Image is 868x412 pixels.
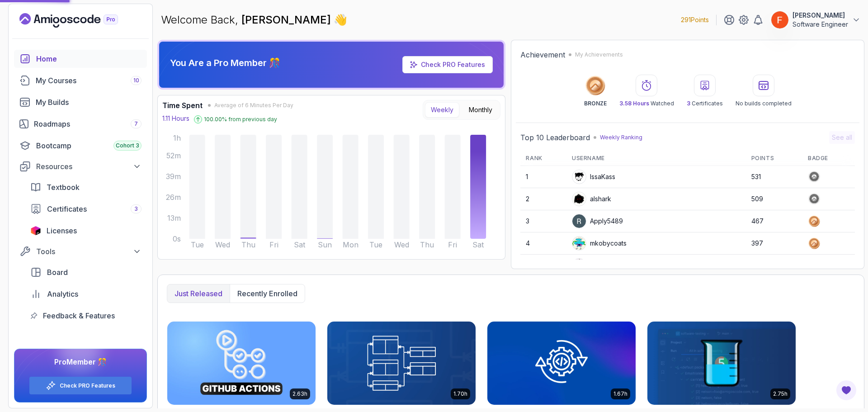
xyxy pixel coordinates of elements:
[746,166,802,188] td: 531
[36,246,142,257] div: Tools
[25,178,147,196] a: textbook
[394,240,409,249] tspan: Wed
[134,205,138,213] span: 3
[572,258,668,273] div: [PERSON_NAME].delaguia
[47,182,80,193] span: Textbook
[47,204,87,214] span: Certificates
[230,284,305,303] button: Recently enrolled
[746,188,802,210] td: 509
[575,51,623,58] p: My Achievements
[687,100,690,107] span: 3
[47,289,78,299] span: Analytics
[572,170,586,184] img: user profile image
[241,240,255,249] tspan: Thu
[520,151,566,166] th: Rank
[520,210,566,232] td: 3
[14,50,147,68] a: home
[237,288,297,299] p: Recently enrolled
[34,118,142,129] div: Roadmaps
[25,285,147,303] a: analytics
[520,232,566,255] td: 4
[47,225,77,236] span: Licenses
[771,11,788,28] img: user profile image
[269,240,278,249] tspan: Fri
[166,151,181,160] tspan: 52m
[14,71,147,90] a: courses
[241,13,334,26] span: [PERSON_NAME]
[134,120,138,128] span: 7
[448,240,457,249] tspan: Fri
[463,102,498,118] button: Monthly
[572,259,586,272] img: default monster avatar
[487,322,636,405] img: Java Integration Testing card
[619,100,649,107] span: 3.58 Hours
[369,240,382,249] tspan: Tue
[572,192,611,206] div: alshark
[619,100,674,107] p: Watched
[420,240,434,249] tspan: Thu
[215,240,230,249] tspan: Wed
[25,222,147,240] a: licenses
[204,116,277,123] p: 100.00 % from previous day
[687,100,723,107] p: Certificates
[572,214,623,228] div: Apply5489
[167,213,181,223] tspan: 13m
[161,13,347,27] p: Welcome Back,
[167,322,316,405] img: CI/CD with GitHub Actions card
[773,390,788,398] p: 2.75h
[572,170,615,184] div: IssaKass
[36,53,142,64] div: Home
[214,102,293,109] span: Average of 6 Minutes Per Day
[520,49,565,60] h2: Achievement
[746,210,802,232] td: 467
[453,390,467,398] p: 1.70h
[36,161,142,172] div: Resources
[43,310,115,321] span: Feedback & Features
[572,192,586,206] img: user profile image
[60,382,115,389] a: Check PRO Features
[332,10,350,29] span: 👋
[520,132,590,143] h2: Top 10 Leaderboard
[520,188,566,210] td: 2
[572,236,627,251] div: mkobycoats
[36,140,142,151] div: Bootcamp
[175,288,222,299] p: Just released
[167,284,230,303] button: Just released
[36,97,142,108] div: My Builds
[47,267,68,278] span: Board
[746,151,802,166] th: Points
[29,376,132,395] button: Check PRO Features
[173,133,181,142] tspan: 1h
[572,237,586,250] img: default monster avatar
[425,102,459,118] button: Weekly
[116,142,139,149] span: Cohort 3
[166,172,181,181] tspan: 39m
[835,379,857,401] button: Open Feedback Button
[746,255,802,277] td: 356
[166,193,181,202] tspan: 26m
[793,20,848,29] p: Software Engineer
[600,134,642,141] p: Weekly Ranking
[520,255,566,277] td: 5
[162,100,203,111] h3: Time Spent
[584,100,607,107] p: BRONZE
[736,100,792,107] p: No builds completed
[746,232,802,255] td: 397
[318,240,332,249] tspan: Sun
[327,322,476,405] img: Database Design & Implementation card
[294,240,306,249] tspan: Sat
[421,61,485,68] a: Check PRO Features
[19,13,139,28] a: Landing page
[14,137,147,155] a: bootcamp
[25,263,147,281] a: board
[771,11,861,29] button: user profile image[PERSON_NAME]Software Engineer
[36,75,142,86] div: My Courses
[25,200,147,218] a: certificates
[25,307,147,325] a: feedback
[613,390,627,398] p: 1.67h
[520,166,566,188] td: 1
[14,158,147,175] button: Resources
[402,56,493,73] a: Check PRO Features
[173,234,181,243] tspan: 0s
[829,131,855,144] button: See all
